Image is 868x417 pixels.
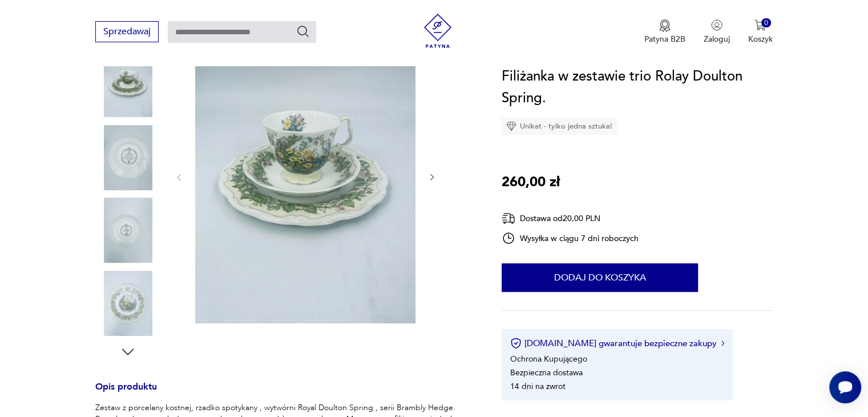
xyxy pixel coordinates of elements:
[644,19,685,45] a: Ikona medaluPatyna B2B
[510,338,724,349] button: [DOMAIN_NAME] gwarantuje bezpieczne zakupy
[721,340,725,346] img: Ikona strzałki w prawo
[195,29,415,323] img: Zdjęcie produktu Filiżanka w zestawie trio Rolay Doulton Spring.
[421,14,455,48] img: Patyna - sklep z meblami i dekoracjami vintage
[510,381,566,392] li: 14 dni na zwrot
[502,231,639,245] div: Wysyłka w ciągu 7 dni roboczych
[704,19,730,45] button: Zaloguj
[761,18,771,28] div: 0
[502,118,617,135] div: Unikat - tylko jedna sztuka!
[659,19,671,32] img: Ikona medalu
[95,29,159,37] a: Sprzedawaj
[644,34,685,45] p: Patyna B2B
[502,171,560,193] p: 260,00 zł
[502,66,773,109] h1: Filiżanka w zestawie trio Rolay Doulton Spring.
[510,338,522,349] img: Ikona certyfikatu
[95,21,159,42] button: Sprzedawaj
[502,263,698,292] button: Dodaj do koszyka
[510,354,587,364] li: Ochrona Kupującego
[95,52,160,117] img: Zdjęcie produktu Filiżanka w zestawie trio Rolay Doulton Spring.
[502,211,639,226] div: Dostawa od 20,00 PLN
[704,34,730,45] p: Zaloguj
[748,19,773,45] button: 0Koszyk
[748,34,773,45] p: Koszyk
[95,125,160,190] img: Zdjęcie produktu Filiżanka w zestawie trio Rolay Doulton Spring.
[296,25,310,38] button: Szukaj
[711,19,722,31] img: Ikonka użytkownika
[506,121,516,131] img: Ikona diamentu
[95,383,474,402] h3: Opis produktu
[502,211,515,226] img: Ikona dostawy
[95,198,160,263] img: Zdjęcie produktu Filiżanka w zestawie trio Rolay Doulton Spring.
[829,371,861,403] iframe: Smartsupp widget button
[510,367,583,378] li: Bezpieczna dostawa
[644,19,685,45] button: Patyna B2B
[95,271,160,336] img: Zdjęcie produktu Filiżanka w zestawie trio Rolay Doulton Spring.
[754,19,766,31] img: Ikona koszyka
